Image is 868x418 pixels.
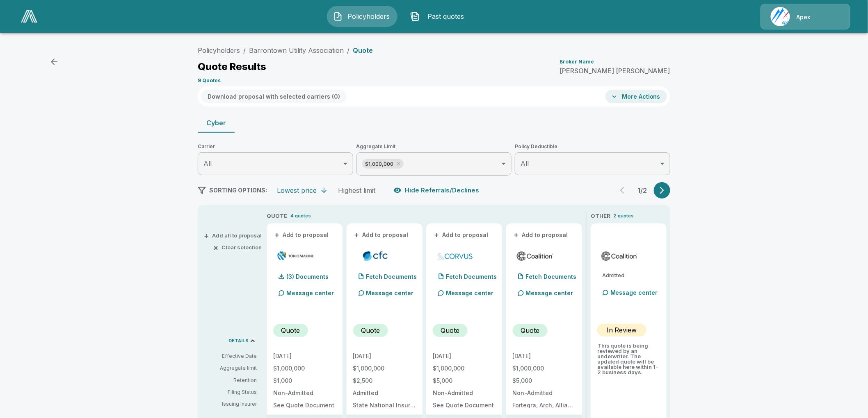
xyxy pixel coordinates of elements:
span: × [213,245,218,250]
p: See Quote Document [273,402,336,408]
p: Quote [521,325,539,335]
p: Message center [286,289,334,297]
span: Carrier [198,142,353,151]
p: Non-Admitted [513,390,576,396]
img: AA Logo [21,10,37,23]
button: +Add to proposal [433,230,490,240]
p: 1 / 2 [634,187,651,194]
span: SORTING OPTIONS: [209,187,267,194]
p: $1,000,000 [513,366,576,371]
button: Past quotes IconPast quotes [404,6,475,27]
span: + [354,232,359,238]
button: Cyber [198,113,235,133]
button: More Actions [605,90,667,103]
nav: breadcrumb [198,45,373,55]
p: Admitted [353,390,416,396]
button: +Add to proposal [273,230,331,240]
button: Hide Referrals/Declines [392,183,482,198]
div: Highest limit [338,186,375,194]
span: Policyholders [346,11,391,21]
p: Message center [610,288,658,297]
a: Barrontown Utility Association [249,46,344,54]
p: Quote [353,47,373,54]
p: Effective Date [204,352,257,360]
p: Quote [361,325,380,335]
p: Message center [366,289,414,297]
span: + [274,232,279,238]
p: $1,000,000 [273,366,336,371]
p: (3) Documents [286,274,329,280]
p: $5,000 [513,378,576,384]
p: Issuing Insurer [204,400,257,408]
li: / [347,45,349,55]
p: [DATE] [273,353,336,359]
div: Lowest price [277,186,317,194]
p: Non-Admitted [273,390,336,396]
p: 9 Quotes [198,78,221,83]
p: $5,000 [433,378,496,384]
span: All [521,159,529,167]
p: Quote [281,325,300,335]
p: OTHER [591,212,610,220]
img: coalitioncyberadmitted [601,250,639,262]
span: Past quotes [423,11,468,21]
p: Fetch Documents [366,274,417,280]
p: Aggregate limit [204,364,257,372]
p: Fetch Documents [446,274,497,280]
p: Non-Admitted [433,390,496,396]
p: $1,000,000 [433,366,496,371]
span: Aggregate Limit [356,142,512,151]
img: corvuscybersurplus [436,250,474,262]
li: / [243,45,246,55]
span: + [204,233,209,238]
p: This quote is being reviewed by an underwriter. The updated quote will be available here within 1... [597,343,660,375]
img: tmhcccyber [276,250,315,262]
p: In Review [607,325,637,335]
p: 4 quotes [290,212,311,219]
img: coalitioncyber [516,250,554,262]
a: Policyholders [198,46,240,54]
p: State National Insurance Company Inc. [353,402,416,408]
button: +Add all to proposal [206,233,262,238]
p: $1,000 [273,378,336,384]
p: Filing Status [204,389,257,396]
p: Fortegra, Arch, Allianz, Aspen, Vantage [513,402,576,408]
button: +Add to proposal [513,230,570,240]
p: See Quote Document [433,402,496,408]
p: [DATE] [433,353,496,359]
p: [DATE] [513,353,576,359]
img: Past quotes Icon [410,11,420,21]
p: DETAILS [228,339,249,343]
p: Message center [526,289,573,297]
button: ×Clear selection [215,245,262,250]
span: + [514,232,519,238]
button: Download proposal with selected carriers (0) [201,90,347,103]
button: +Add to proposal [353,230,411,240]
span: All [203,159,212,167]
p: Message center [446,289,493,297]
p: [PERSON_NAME] [PERSON_NAME] [560,68,670,74]
span: $1,000,000 [362,159,397,169]
p: $1,000,000 [353,366,416,371]
p: Retention [204,377,257,384]
p: Quote Results [198,62,266,72]
p: Quote [441,325,460,335]
p: Broker Name [560,59,594,64]
p: QUOTE [267,212,287,220]
img: cfccyberadmitted [356,250,395,262]
span: + [434,232,439,238]
button: Policyholders IconPolicyholders [327,6,397,27]
span: Policy Deductible [515,142,670,151]
img: Policyholders Icon [333,11,343,21]
p: [DATE] [353,353,416,359]
p: Fetch Documents [526,274,577,280]
p: quotes [618,212,634,219]
p: 2 [614,212,617,219]
div: $1,000,000 [362,159,404,169]
p: $2,500 [353,378,416,384]
p: Admitted [602,273,660,278]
